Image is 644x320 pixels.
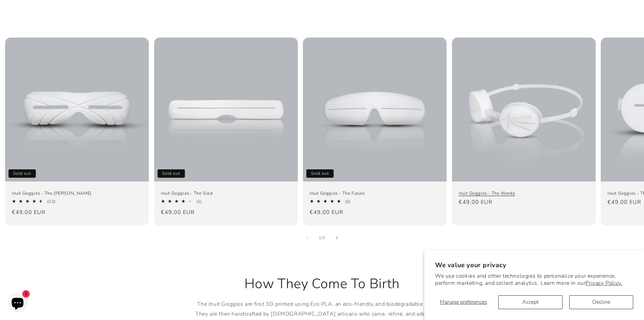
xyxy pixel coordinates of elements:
span: 1 [319,234,321,241]
button: Slide right [330,230,344,245]
span: / [321,234,323,241]
h2: We value your privacy [435,261,633,270]
span: Manage preferences [440,298,487,306]
button: Slide left [300,230,315,245]
inbox-online-store-chat: Shopify online store chat [5,293,30,315]
p: We use cookies and other technologies to personalize your experience, perform marketing, and coll... [435,273,633,287]
button: Decline [569,295,633,309]
a: Inuit Goggles - The [PERSON_NAME] [12,190,142,196]
button: Accept [498,295,562,309]
h2: How They Come To Birth [190,275,454,293]
button: Manage preferences [435,295,492,309]
a: Privacy Policy. [586,279,622,287]
a: Inuit Goggles - The Future [310,190,440,196]
span: 2 [323,234,325,241]
a: Inuit Goggles - The Wonka [459,190,589,196]
a: Inuit Goggles - The Sled [161,190,291,196]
